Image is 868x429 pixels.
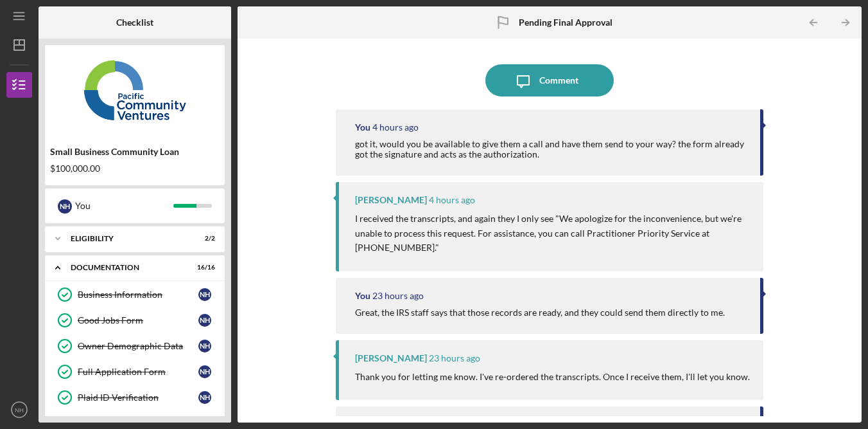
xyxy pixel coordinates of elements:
div: [PERSON_NAME] [355,195,427,205]
time: 2025-10-09 23:52 [429,353,480,363]
div: N H [198,391,211,404]
div: Comment [539,64,578,96]
div: N H [198,314,211,327]
img: Product logo [45,51,225,129]
div: [PERSON_NAME] [355,353,427,363]
div: Eligibility [71,235,183,242]
div: Great, the IRS staff says that those records are ready, and they could send them directly to me. [355,307,725,318]
b: Pending Final Approval [519,17,612,28]
div: $100,000.00 [50,163,220,174]
div: You [355,291,370,301]
div: N H [198,365,211,378]
div: You [355,122,370,132]
button: NH [6,397,32,423]
div: Owner Demographic Data [78,341,198,351]
a: Full Application FormNH [51,359,218,385]
div: 2 / 2 [192,235,215,242]
a: Owner Demographic DataNH [51,333,218,359]
div: Full Application Form [78,367,198,377]
p: I received the transcripts, and again they I only see "We apologize for the inconvenience, but we... [355,212,751,255]
div: You [75,195,173,217]
div: N H [198,288,211,301]
div: N H [198,340,211,352]
div: Plaid ID Verification [78,392,198,403]
div: Good Jobs Form [78,315,198,325]
div: 16 / 16 [192,264,215,271]
p: Thank you for letting me know. I've re-ordered the transcripts. Once I receive them, I'll let you... [355,370,750,384]
time: 2025-10-10 00:40 [372,291,424,301]
div: got it, would you be available to give them a call and have them send to your way? the form alrea... [355,139,747,160]
a: Business InformationNH [51,282,218,307]
a: Plaid ID VerificationNH [51,385,218,410]
time: 2025-10-10 19:01 [429,195,475,205]
time: 2025-10-10 19:20 [372,122,419,132]
text: NH [15,406,24,414]
b: Checklist [116,17,153,28]
div: N H [58,199,72,214]
div: Business Information [78,289,198,300]
a: Good Jobs FormNH [51,307,218,333]
div: Small Business Community Loan [50,147,220,157]
button: Comment [485,64,614,96]
div: Documentation [71,264,183,271]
